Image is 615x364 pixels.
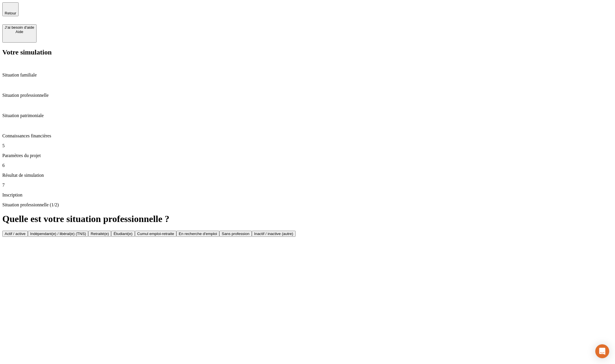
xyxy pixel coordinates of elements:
div: Cumul emploi-retraite [137,232,174,236]
div: Actif / active [5,232,26,236]
p: Situation patrimoniale [2,113,613,118]
p: Inscription [2,192,613,198]
p: 5 [2,143,613,148]
button: Actif / active [2,231,28,237]
div: Indépendant(e) / libéral(e) (TNS) [30,232,86,236]
button: En recherche d'emploi [176,231,219,237]
div: Sans profession [222,232,249,236]
div: Retraité(e) [91,232,109,236]
h1: Quelle est votre situation professionnelle ? [2,214,613,224]
p: Connaissances financières [2,133,613,139]
button: Retraité(e) [88,231,111,237]
p: Situation professionnelle [2,93,613,98]
span: Retour [5,11,16,15]
div: En recherche d'emploi [179,232,217,236]
div: Open Intercom Messenger [595,344,609,358]
div: Étudiant(e) [113,232,132,236]
p: Situation professionnelle (1/2) [2,202,613,208]
h2: Votre simulation [2,48,613,56]
button: Retour [2,2,19,16]
button: J’ai besoin d'aideAide [2,24,37,43]
div: Inactif / inactive (autre) [254,232,293,236]
button: Indépendant(e) / libéral(e) (TNS) [28,231,88,237]
p: Situation familiale [2,72,613,78]
div: Aide [5,30,34,34]
p: 6 [2,163,613,168]
button: Étudiant(e) [111,231,135,237]
div: J’ai besoin d'aide [5,25,34,30]
p: 7 [2,183,613,188]
button: Inactif / inactive (autre) [252,231,296,237]
button: Cumul emploi-retraite [135,231,176,237]
button: Sans profession [219,231,252,237]
p: Paramètres du projet [2,153,613,158]
p: Résultat de simulation [2,173,613,178]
